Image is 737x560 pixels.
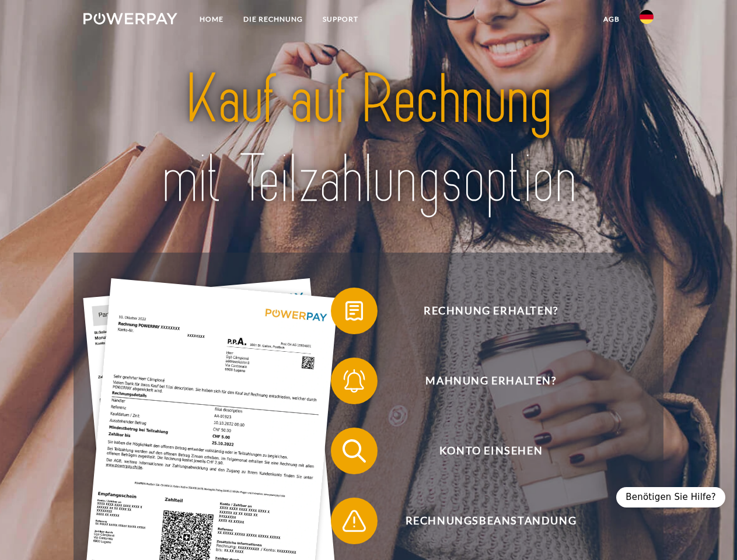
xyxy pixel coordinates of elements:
img: qb_search.svg [340,436,369,466]
span: Mahnung erhalten? [348,358,634,404]
span: Rechnung erhalten? [348,288,634,334]
a: DIE RECHNUNG [233,9,313,30]
a: Home [190,9,233,30]
img: logo-powerpay-white.svg [83,13,177,24]
img: qb_warning.svg [340,506,369,535]
img: qb_bell.svg [340,366,369,395]
img: de [640,10,654,24]
button: Konto einsehen [331,428,634,474]
span: Konto einsehen [348,428,634,474]
button: Rechnungsbeanstandung [331,498,634,544]
div: Benötigen Sie Hilfe? [616,487,725,508]
button: Rechnung erhalten? [331,288,634,334]
a: SUPPORT [313,9,368,30]
img: title-powerpay_de.svg [111,56,626,223]
button: Mahnung erhalten? [331,358,634,404]
span: Rechnungsbeanstandung [348,498,634,544]
img: qb_bill.svg [340,296,369,325]
a: agb [593,9,630,30]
